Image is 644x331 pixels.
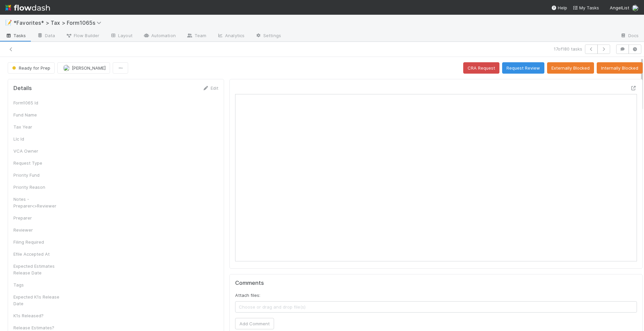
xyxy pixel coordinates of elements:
[573,5,599,10] span: My Tasks
[105,31,138,42] a: Layout
[615,31,644,42] a: Docs
[610,5,629,10] span: AngelList
[573,4,599,11] a: My Tasks
[212,31,250,42] a: Analytics
[13,172,64,178] div: Priority Fund
[13,123,64,130] div: Tax Year
[13,263,64,276] div: Expected Estimates Release Date
[5,20,12,25] span: 📝
[57,62,110,74] button: [PERSON_NAME]
[13,239,64,245] div: Filing Required
[13,215,64,221] div: Preparer
[138,31,181,42] a: Automation
[13,99,64,106] div: Form1065 Id
[72,65,106,71] span: [PERSON_NAME]
[250,31,286,42] a: Settings
[13,160,64,166] div: Request Type
[13,111,64,118] div: Fund Name
[502,62,544,74] button: Request Review
[5,2,50,13] img: logo-inverted-e16ddd16eac7371096b0.svg
[463,62,499,74] button: CRA Request
[203,85,218,91] a: Edit
[235,318,274,329] button: Add Comment
[13,251,64,257] div: Efile Accepted At
[547,62,594,74] button: Externally Blocked
[5,32,26,39] span: Tasks
[8,62,55,74] button: Ready for Prep
[13,312,64,319] div: K1s Released?
[13,184,64,190] div: Priority Reason
[632,5,639,11] img: avatar_711f55b7-5a46-40da-996f-bc93b6b86381.png
[13,136,64,142] div: Llc Id
[11,65,50,71] span: Ready for Prep
[13,148,64,154] div: VCA Owner
[235,280,637,286] h5: Comments
[60,31,105,42] a: Flow Builder
[13,227,64,233] div: Reviewer
[597,62,643,74] button: Internally Blocked
[63,65,70,71] img: avatar_66854b90-094e-431f-b713-6ac88429a2b8.png
[13,85,32,92] h5: Details
[66,32,99,39] span: Flow Builder
[554,46,582,52] span: 17 of 180 tasks
[13,324,64,331] div: Release Estimates?
[181,31,212,42] a: Team
[235,292,260,299] label: Attach files:
[13,19,105,26] span: *Favorites* > Tax > Form1065s
[32,31,60,42] a: Data
[13,196,64,209] div: Notes - Preparer<>Reviewer
[13,281,64,288] div: Tags
[551,4,567,11] div: Help
[13,294,64,307] div: Expected K1s Release Date
[235,302,637,312] span: Choose or drag and drop file(s)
